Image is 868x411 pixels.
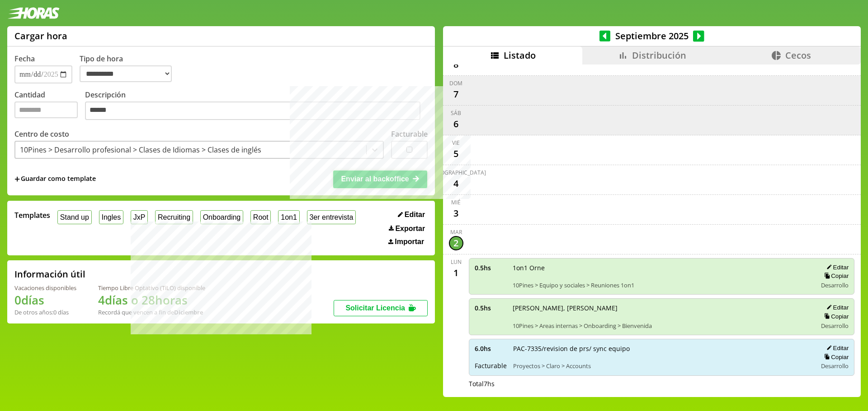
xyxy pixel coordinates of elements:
[449,206,463,221] div: 3
[250,210,271,224] button: Root
[333,171,427,188] button: Enviar al backoffice
[174,308,203,316] b: Diciembre
[85,90,428,123] label: Descripción
[513,322,811,330] span: 10Pines > Areas internas > Onboarding > Bienvenida
[85,102,420,120] textarea: Descripción
[450,228,462,236] div: mar
[391,129,428,139] label: Facturable
[821,281,849,289] span: Desarrollo
[451,109,461,117] div: sáb
[14,268,85,280] h2: Información útil
[449,117,463,131] div: 6
[449,147,463,161] div: 5
[98,292,205,308] h1: 4 días o 28 horas
[14,210,50,220] span: Templates
[395,238,424,246] span: Importar
[449,57,463,72] div: 8
[513,263,811,272] span: 1on1 Orne
[504,49,536,61] span: Listado
[475,263,506,272] span: 0.5 hs
[513,362,811,370] span: Proyectos > Claro > Accounts
[278,210,299,224] button: 1on1
[426,169,486,176] div: [DEMOGRAPHIC_DATA]
[513,281,811,289] span: 10Pines > Equipo y sociales > Reuniones 1on1
[449,87,463,102] div: 7
[334,300,428,316] button: Solicitar Licencia
[341,175,409,183] span: Enviar al backoffice
[513,304,811,312] span: [PERSON_NAME], [PERSON_NAME]
[7,7,60,19] img: logotipo
[80,65,172,82] select: Tipo de hora
[821,362,849,370] span: Desarrollo
[443,65,861,396] div: scrollable content
[14,30,67,42] h1: Cargar hora
[14,284,76,292] div: Vacaciones disponibles
[14,174,96,184] span: +Guardar como template
[395,225,425,233] span: Exportar
[513,344,811,353] span: PAC-7335/revision de prs/ sync equipo
[824,304,849,311] button: Editar
[632,49,686,61] span: Distribución
[14,174,20,184] span: +
[14,54,35,64] label: Fecha
[821,313,849,320] button: Copiar
[395,210,428,219] button: Editar
[405,211,425,219] span: Editar
[155,210,193,224] button: Recruiting
[449,236,463,250] div: 2
[14,102,78,118] input: Cantidad
[475,361,507,370] span: Facturable
[98,284,205,292] div: Tiempo Libre Optativo (TiLO) disponible
[821,322,849,330] span: Desarrollo
[451,258,462,266] div: lun
[14,308,76,316] div: De otros años: 0 días
[14,90,85,123] label: Cantidad
[345,304,405,312] span: Solicitar Licencia
[200,210,243,224] button: Onboarding
[451,199,461,206] div: mié
[57,210,92,224] button: Stand up
[449,176,463,191] div: 4
[20,145,261,155] div: 10Pines > Desarrollo profesional > Clases de Idiomas > Clases de inglés
[449,266,463,280] div: 1
[14,292,76,308] h1: 0 días
[821,353,849,361] button: Copiar
[449,79,462,87] div: dom
[475,344,507,353] span: 6.0 hs
[307,210,356,224] button: 3er entrevista
[98,308,205,316] div: Recordá que vencen a fin de
[475,304,506,312] span: 0.5 hs
[452,139,460,147] div: vie
[824,344,849,352] button: Editar
[785,49,811,61] span: Cecos
[469,379,855,388] div: Total 7 hs
[386,224,428,233] button: Exportar
[131,210,148,224] button: JxP
[99,210,123,224] button: Ingles
[821,272,849,280] button: Copiar
[80,54,179,83] label: Tipo de hora
[610,30,693,42] span: Septiembre 2025
[824,263,849,271] button: Editar
[14,129,69,139] label: Centro de costo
